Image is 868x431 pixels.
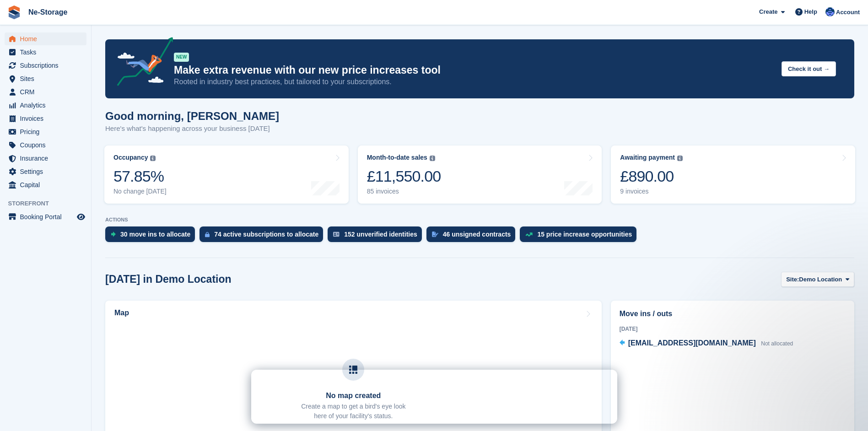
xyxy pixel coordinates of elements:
[349,366,357,374] img: map-icn-33ee37083ee616e46c38cad1a60f524a97daa1e2b2c8c0bc3eb3415660979fc1.svg
[611,145,855,204] a: Awaiting payment £890.00 9 invoices
[105,217,854,223] p: ACTIONS
[5,210,86,223] a: menu
[333,232,340,237] img: verify_identity-adf6edd0f0f0b5bbfe63781bf79b02c33cf7c696d77639b501bdc392416b5a36.svg
[205,232,210,237] img: active_subscription_to_allocate_icon-d502201f5373d7db506a760aba3b589e785aa758c864c3986d89f69b8ff3...
[174,64,774,77] p: Make extra revenue with our new price increases tool
[104,145,349,204] a: Occupancy 57.85% No change [DATE]
[109,37,173,89] img: price-adjustments-announcement-icon-8257ccfd72463d97f412b2fc003d46551f7dbcb40ab6d574587a9cd5c0d94...
[20,72,75,85] span: Sites
[620,167,683,186] div: £890.00
[620,325,846,333] div: [DATE]
[804,7,817,16] span: Help
[761,340,793,347] span: Not allocated
[620,154,675,162] div: Awaiting payment
[113,154,148,162] div: Occupancy
[20,59,75,72] span: Subscriptions
[432,232,438,237] img: contract_signature_icon-13c848040528278c33f63329250d36e43548de30e8caae1d1a13099fd9432cc5.svg
[5,32,86,45] a: menu
[799,275,842,284] span: Demo Location
[105,273,232,286] h2: [DATE] in Demo Location
[5,178,86,191] a: menu
[111,232,116,237] img: move_ins_to_allocate_icon-fdf77a2bb77ea45bf5b3d319d69a93e2d87916cf1d5bf7949dd705db3b84f3ca.svg
[5,46,86,59] a: menu
[214,231,318,238] div: 74 active subscriptions to allocate
[825,7,835,16] img: Karol Carter
[20,178,75,191] span: Capital
[426,226,520,247] a: 46 unsigned contracts
[5,72,86,85] a: menu
[443,231,511,238] div: 46 unsigned contracts
[328,226,426,247] a: 152 unverified identities
[113,167,167,186] div: 57.85%
[114,309,129,317] h2: Map
[5,112,86,125] a: menu
[358,145,602,204] a: Month-to-date sales £11,550.00 85 invoices
[150,156,156,161] img: icon-info-grey-7440780725fd019a000dd9b08b2336e03edf1995a4989e88bcd33f0948082b44.svg
[344,231,417,238] div: 152 unverified identities
[677,156,683,161] img: icon-info-grey-7440780725fd019a000dd9b08b2336e03edf1995a4989e88bcd33f0948082b44.svg
[759,7,777,16] span: Create
[628,339,756,347] span: [EMAIL_ADDRESS][DOMAIN_NAME]
[251,370,617,424] iframe: Intercom live chat banner
[20,165,75,178] span: Settings
[20,139,75,151] span: Coupons
[782,61,836,76] button: Check it out →
[537,231,632,238] div: 15 price increase opportunities
[75,211,86,222] a: Preview store
[5,86,86,98] a: menu
[25,5,71,20] a: Ne-Storage
[430,156,435,161] img: icon-info-grey-7440780725fd019a000dd9b08b2336e03edf1995a4989e88bcd33f0948082b44.svg
[367,167,441,186] div: £11,550.00
[5,152,86,165] a: menu
[7,5,21,19] img: stora-icon-8386f47178a22dfd0bd8f6a31ec36ba5ce8667c1dd55bd0f319d3a0aa187defe.svg
[5,59,86,72] a: menu
[20,210,75,223] span: Booking Portal
[367,154,427,162] div: Month-to-date sales
[620,188,683,195] div: 9 invoices
[20,152,75,165] span: Insurance
[5,165,86,178] a: menu
[781,272,854,287] button: Site: Demo Location
[786,275,799,284] span: Site:
[20,112,75,125] span: Invoices
[174,77,774,87] p: Rooted in industry best practices, but tailored to your subscriptions.
[5,125,86,138] a: menu
[105,226,199,247] a: 30 move ins to allocate
[8,199,91,208] span: Storefront
[20,125,75,138] span: Pricing
[525,232,533,237] img: price_increase_opportunities-93ffe204e8149a01c8c9dc8f82e8f89637d9d84a8eef4429ea346261dce0b2c0.svg
[20,86,75,98] span: CRM
[20,46,75,59] span: Tasks
[120,231,190,238] div: 30 move ins to allocate
[836,8,860,17] span: Account
[5,99,86,112] a: menu
[620,308,846,319] h2: Move ins / outs
[20,32,75,45] span: Home
[105,124,279,134] p: Here's what's happening across your business [DATE]
[520,226,641,247] a: 15 price increase opportunities
[620,338,793,350] a: [EMAIL_ADDRESS][DOMAIN_NAME] Not allocated
[20,99,75,112] span: Analytics
[5,139,86,151] a: menu
[105,110,279,122] h1: Good morning, [PERSON_NAME]
[113,188,167,195] div: No change [DATE]
[174,53,189,62] div: NEW
[199,226,328,247] a: 74 active subscriptions to allocate
[367,188,441,195] div: 85 invoices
